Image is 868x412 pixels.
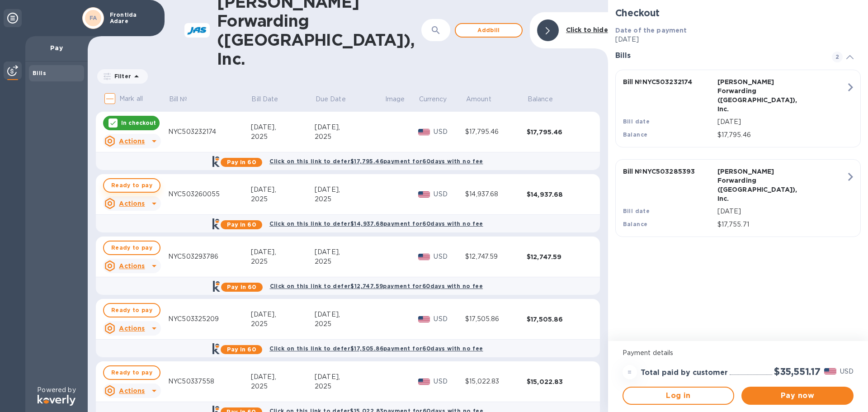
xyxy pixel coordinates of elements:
u: Actions [119,137,145,145]
b: Click on this link to defer $17,795.46 payment for 60 days with no fee [269,158,483,165]
div: NYC503293786 [168,252,251,261]
u: Actions [119,387,145,394]
p: Filter [111,72,131,80]
span: Amount [466,95,503,104]
div: 2025 [251,194,315,204]
div: [DATE], [315,247,384,257]
button: Ready to pay [103,241,160,255]
p: [DATE] [615,35,861,44]
div: NYC50337558 [168,377,251,386]
div: $17,505.86 [465,314,527,324]
span: Bill Date [251,95,290,104]
div: 2025 [251,257,315,266]
p: Bill № NYC503232174 [623,77,714,86]
div: 2025 [315,194,384,204]
div: 2025 [251,319,315,329]
span: Pay now [749,390,846,401]
div: $15,022.83 [527,377,588,386]
p: $17,755.71 [717,220,846,229]
span: 2 [832,52,843,62]
b: Click on this link to defer $12,747.59 payment for 60 days with no fee [270,283,483,289]
u: Actions [119,325,145,332]
p: USD [840,367,854,376]
img: USD [418,316,430,322]
p: [PERSON_NAME] Forwarding ([GEOGRAPHIC_DATA]), Inc. [717,77,808,114]
p: Image [385,95,405,104]
div: [DATE], [251,185,315,194]
b: Click on this link to defer $17,505.86 payment for 60 days with no fee [269,345,483,352]
img: USD [418,129,430,135]
div: 2025 [251,382,315,391]
div: [DATE], [251,310,315,319]
h3: Bills [615,52,821,60]
div: [DATE], [315,123,384,132]
p: $17,795.46 [717,130,846,140]
p: Powered by [37,385,75,395]
span: Ready to pay [111,367,152,378]
p: Payment details [623,348,854,358]
p: USD [434,127,465,137]
button: Pay now [741,387,854,405]
span: Balance [528,95,565,104]
img: USD [418,191,430,198]
p: USD [434,377,465,386]
div: [DATE], [315,372,384,382]
div: $17,795.46 [465,127,527,137]
p: Balance [528,95,553,104]
p: USD [434,314,465,324]
p: Currency [419,95,447,104]
b: Bill date [623,118,650,125]
p: Pay [33,43,80,52]
p: Bill Date [251,95,278,104]
div: NYC503325209 [168,314,251,324]
p: Bill № NYC503285393 [623,167,714,176]
span: Bill № [169,95,199,104]
div: $14,937.68 [465,189,527,199]
div: $12,747.59 [465,252,527,261]
button: Log in [623,387,735,405]
p: [DATE] [717,207,846,216]
b: Pay in 60 [227,346,256,353]
button: Addbill [455,23,523,38]
div: $12,747.59 [527,252,588,261]
button: Bill №NYC503285393[PERSON_NAME] Forwarding ([GEOGRAPHIC_DATA]), Inc.Bill date[DATE]Balance$17,755.71 [615,159,861,237]
u: Actions [119,200,145,207]
b: Pay in 60 [227,159,256,166]
b: Balance [623,131,648,138]
img: USD [418,254,430,260]
div: [DATE], [251,123,315,132]
b: Balance [623,221,648,227]
p: Bill № [169,95,188,104]
p: [DATE] [717,117,846,127]
div: 2025 [315,132,384,142]
b: Pay in 60 [227,284,256,290]
b: Click to hide [566,26,608,33]
div: 2025 [315,257,384,266]
p: Mark all [119,94,143,104]
b: Pay in 60 [227,221,256,228]
img: USD [824,368,836,374]
b: FA [90,14,97,21]
b: Bill date [623,208,650,214]
p: USD [434,189,465,199]
div: 2025 [315,319,384,329]
p: In checkout [121,119,156,127]
h2: $35,551.17 [774,366,821,377]
button: Ready to pay [103,303,160,317]
div: [DATE], [315,310,384,319]
div: $17,505.86 [527,315,588,324]
span: Ready to pay [111,305,152,316]
b: Click on this link to defer $14,937.68 payment for 60 days with no fee [269,220,483,227]
div: [DATE], [251,372,315,382]
div: [DATE], [315,185,384,194]
div: 2025 [251,132,315,142]
span: Log in [631,390,726,401]
div: = [623,365,637,379]
h2: Checkout [615,7,861,19]
span: Due Date [316,95,358,104]
img: USD [418,379,430,385]
div: $15,022.83 [465,377,527,386]
p: Frontida Adare [110,12,155,24]
span: Add bill [463,25,514,36]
